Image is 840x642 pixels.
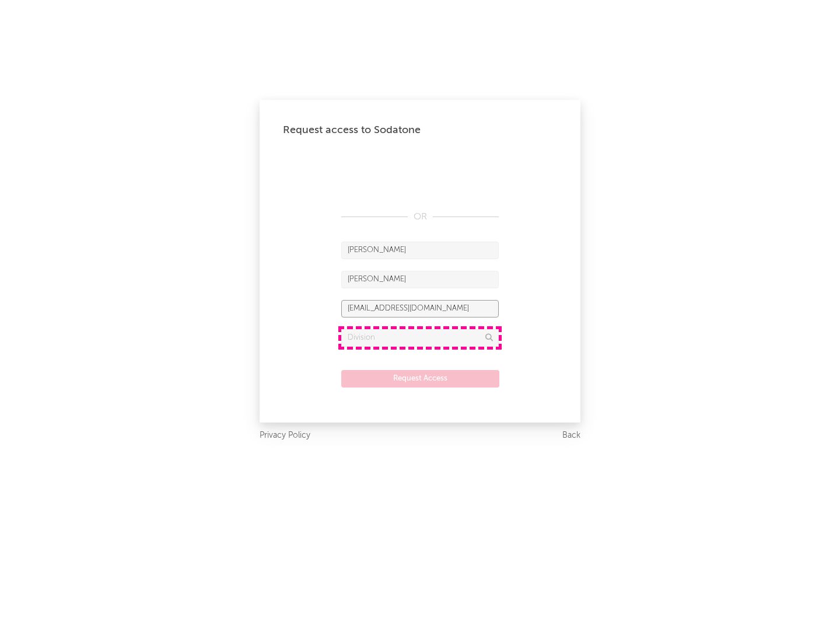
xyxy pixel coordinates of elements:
[341,210,499,224] div: OR
[283,123,557,137] div: Request access to Sodatone
[341,300,499,317] input: Email
[341,329,499,347] input: Division
[341,271,499,288] input: Last Name
[341,242,499,259] input: First Name
[562,428,580,443] a: Back
[260,428,310,443] a: Privacy Policy
[341,370,499,388] button: Request Access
